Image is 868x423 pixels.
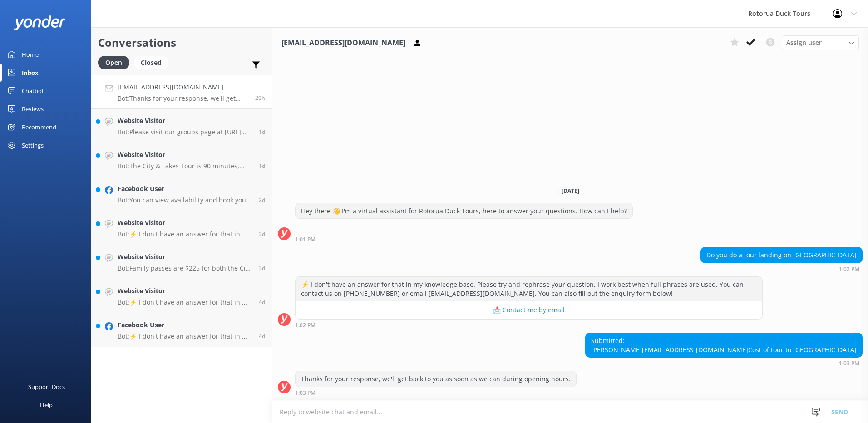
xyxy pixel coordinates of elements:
[839,361,859,366] strong: 1:03 PM
[118,230,252,238] p: Bot: ⚡ I don't have an answer for that in my knowledge base. Please try and rephrase your questio...
[91,143,272,177] a: Website VisitorBot:The City & Lakes Tour is 90 minutes, and the Tarawera & Lakes Tour is 2 hours....
[642,345,748,354] a: [EMAIL_ADDRESS][DOMAIN_NAME]
[118,128,252,136] p: Bot: Please visit our groups page at [URL][DOMAIN_NAME] for more information on school tours. You...
[91,279,272,313] a: Website VisitorBot:⚡ I don't have an answer for that in my knowledge base. Please try and rephras...
[586,333,862,357] div: Submitted: [PERSON_NAME] Cost of tour to [GEOGRAPHIC_DATA]
[786,38,822,48] span: Assign user
[295,389,577,396] div: Sep 19 2025 01:03pm (UTC +12:00) Pacific/Auckland
[259,332,265,340] span: Sep 15 2025 03:25pm (UTC +12:00) Pacific/Auckland
[118,82,248,92] h4: [EMAIL_ADDRESS][DOMAIN_NAME]
[118,184,252,194] h4: Facebook User
[118,332,252,340] p: Bot: ⚡ I don't have an answer for that in my knowledge base. Please try and rephrase your questio...
[91,211,272,245] a: Website VisitorBot:⚡ I don't have an answer for that in my knowledge base. Please try and rephras...
[22,136,44,154] div: Settings
[91,109,272,143] a: Website VisitorBot:Please visit our groups page at [URL][DOMAIN_NAME] for more information on sch...
[259,298,265,306] span: Sep 15 2025 03:38pm (UTC +12:00) Pacific/Auckland
[296,203,632,219] div: Hey there 👋 I'm a virtual assistant for Rotorua Duck Tours, here to answer your questions. How ca...
[118,218,252,228] h4: Website Visitor
[134,56,168,69] div: Closed
[22,118,56,136] div: Recommend
[295,323,316,328] strong: 1:02 PM
[22,100,44,118] div: Reviews
[585,360,863,366] div: Sep 19 2025 01:03pm (UTC +12:00) Pacific/Auckland
[91,75,272,109] a: [EMAIL_ADDRESS][DOMAIN_NAME]Bot:Thanks for your response, we'll get back to you as soon as we can...
[259,230,265,238] span: Sep 16 2025 05:09pm (UTC +12:00) Pacific/Auckland
[295,236,633,242] div: Sep 19 2025 01:01pm (UTC +12:00) Pacific/Auckland
[259,162,265,170] span: Sep 18 2025 08:33pm (UTC +12:00) Pacific/Auckland
[91,177,272,211] a: Facebook UserBot:You can view availability and book your Rotorua Duck Tour online at [URL][DOMAIN...
[281,37,405,49] h3: [EMAIL_ADDRESS][DOMAIN_NAME]
[98,56,129,69] div: Open
[40,396,53,414] div: Help
[295,390,316,396] strong: 1:03 PM
[118,298,252,306] p: Bot: ⚡ I don't have an answer for that in my knowledge base. Please try and rephrase your questio...
[98,57,134,67] a: Open
[118,320,252,330] h4: Facebook User
[839,266,859,272] strong: 1:02 PM
[259,264,265,272] span: Sep 16 2025 02:26pm (UTC +12:00) Pacific/Auckland
[134,57,173,67] a: Closed
[14,15,66,30] img: yonder-white-logo.png
[700,266,863,272] div: Sep 19 2025 01:02pm (UTC +12:00) Pacific/Auckland
[22,64,39,82] div: Inbox
[556,187,585,195] span: [DATE]
[295,237,316,242] strong: 1:01 PM
[22,82,44,100] div: Chatbot
[255,94,265,102] span: Sep 19 2025 01:03pm (UTC +12:00) Pacific/Auckland
[296,301,762,319] button: 📩 Contact me by email
[28,378,65,396] div: Support Docs
[91,245,272,279] a: Website VisitorBot:Family passes are $225 for both the City & Lakes and Tarawera & Lakes tours, c...
[118,162,252,170] p: Bot: The City & Lakes Tour is 90 minutes, and the Tarawera & Lakes Tour is 2 hours. You can find ...
[118,264,252,272] p: Bot: Family passes are $225 for both the City & Lakes and Tarawera & Lakes tours, covering 2 adul...
[118,252,252,262] h4: Website Visitor
[118,116,252,126] h4: Website Visitor
[98,34,265,51] h2: Conversations
[296,277,762,301] div: ⚡ I don't have an answer for that in my knowledge base. Please try and rephrase your question, I ...
[701,247,862,263] div: Do you do a tour landing on [GEOGRAPHIC_DATA]
[118,286,252,296] h4: Website Visitor
[259,196,265,204] span: Sep 18 2025 09:05am (UTC +12:00) Pacific/Auckland
[118,150,252,160] h4: Website Visitor
[259,128,265,136] span: Sep 19 2025 08:44am (UTC +12:00) Pacific/Auckland
[118,94,248,103] p: Bot: Thanks for your response, we'll get back to you as soon as we can during opening hours.
[295,322,763,328] div: Sep 19 2025 01:02pm (UTC +12:00) Pacific/Auckland
[22,45,39,64] div: Home
[782,35,859,50] div: Assign User
[91,313,272,347] a: Facebook UserBot:⚡ I don't have an answer for that in my knowledge base. Please try and rephrase ...
[118,196,252,204] p: Bot: You can view availability and book your Rotorua Duck Tour online at [URL][DOMAIN_NAME]. If y...
[296,371,576,387] div: Thanks for your response, we'll get back to you as soon as we can during opening hours.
